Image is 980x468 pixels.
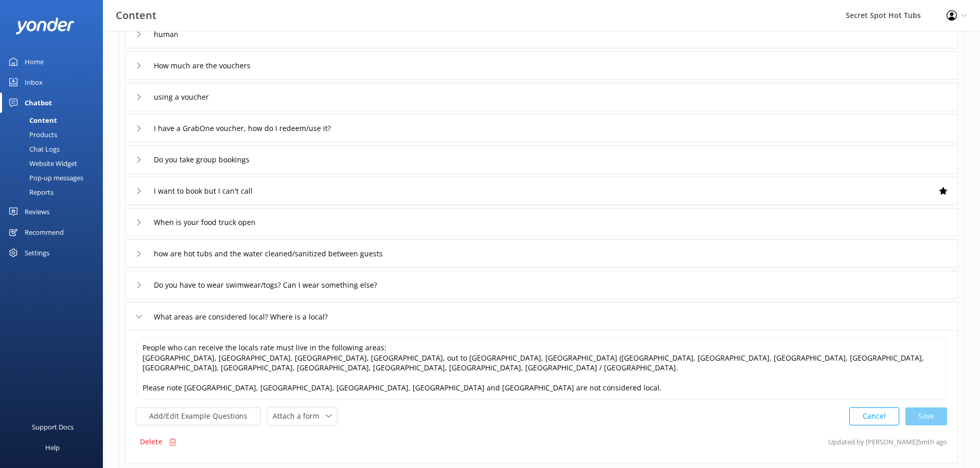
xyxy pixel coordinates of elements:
div: Recommend [25,222,64,242]
div: Website Widget [6,156,77,171]
div: Help [45,437,60,458]
a: Website Widget [6,156,103,171]
img: yonder-white-logo.png [15,17,75,34]
div: Reviews [25,201,49,222]
a: Pop-up messages [6,171,103,185]
span: Attach a form [273,410,326,422]
div: Support Docs [32,417,74,437]
div: Products [6,127,57,142]
div: Home [25,51,44,72]
a: Chat Logs [6,142,103,156]
h3: Content [116,7,156,24]
a: Reports [6,185,103,199]
div: Chat Logs [6,142,60,156]
div: Reports [6,185,54,199]
p: Updated by [PERSON_NAME] 5mth ago [828,432,947,452]
div: Settings [25,242,49,263]
p: Delete [140,436,163,447]
button: Cancel [849,407,899,425]
div: Content [6,113,57,127]
div: Inbox [25,72,43,92]
a: Content [6,113,103,127]
button: Add/Edit Example Questions [136,407,261,425]
div: Chatbot [25,92,52,113]
div: Pop-up messages [6,171,83,185]
textarea: People who can receive the locals rate must live in the following areas: [GEOGRAPHIC_DATA], [GEOG... [137,337,946,400]
a: Products [6,127,103,142]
